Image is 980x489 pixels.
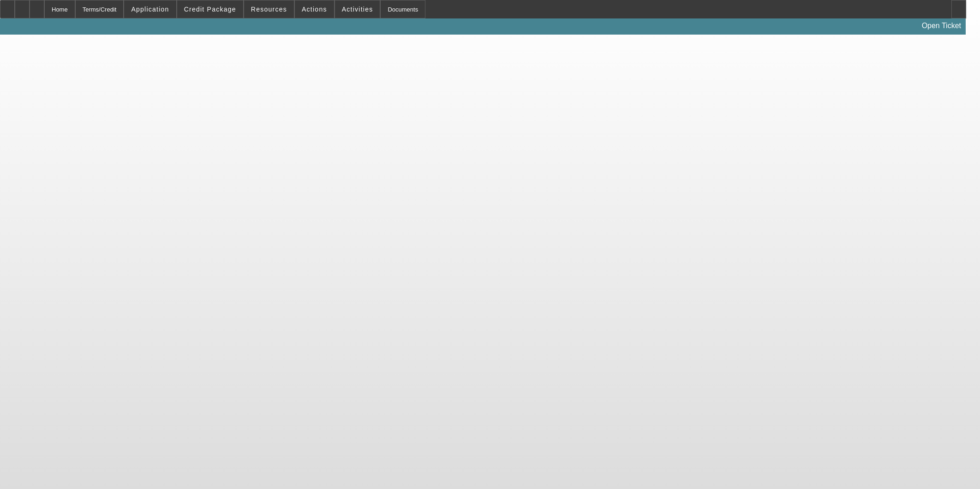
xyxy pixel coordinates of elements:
button: Application [124,0,176,18]
button: Resources [244,0,294,18]
span: Credit Package [184,6,236,13]
button: Credit Package [177,0,243,18]
span: Resources [251,6,287,13]
button: Actions [295,0,334,18]
span: Application [131,6,169,13]
span: Activities [342,6,373,13]
span: Actions [302,6,327,13]
a: Open Ticket [918,18,965,34]
button: Activities [335,0,380,18]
